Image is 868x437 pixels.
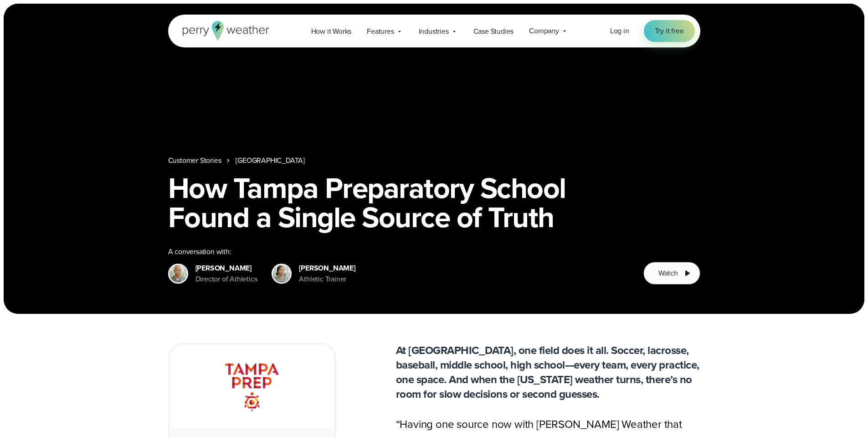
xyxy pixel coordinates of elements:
span: How it Works [311,26,352,37]
a: Log in [610,26,629,36]
span: Company [529,26,559,36]
img: Tampa Prep logo [221,356,282,417]
a: Try it free [644,20,695,42]
img: Chris Lavoie Tampa Prep [169,265,187,282]
button: Watch [643,262,700,285]
nav: Breadcrumb [168,155,700,166]
span: Watch [658,268,678,279]
a: Customer Stories [168,155,221,166]
a: How it Works [303,22,360,41]
div: [PERSON_NAME] [195,263,257,274]
div: Athletic Trainer [299,274,355,285]
a: [GEOGRAPHIC_DATA] [236,155,305,166]
span: Industries [419,26,449,37]
span: Try it free [655,26,684,36]
span: Features [367,26,394,37]
img: Sara Wagner, Athletic Trainer [273,265,290,282]
strong: At [GEOGRAPHIC_DATA], one field does it all. Soccer, lacrosse, baseball, middle school, high scho... [396,342,699,402]
span: Case Studies [473,26,514,37]
div: Director of Athletics [195,274,257,285]
span: Log in [610,26,629,36]
div: A conversation with: [168,246,629,257]
h1: How Tampa Preparatory School Found a Single Source of Truth [168,173,700,232]
a: Case Studies [466,22,522,41]
div: [PERSON_NAME] [299,263,355,274]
